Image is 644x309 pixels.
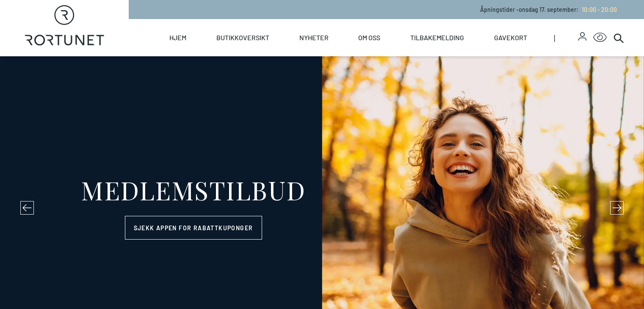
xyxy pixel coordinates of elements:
[125,216,262,240] a: Sjekk appen for rabattkuponger
[578,6,617,13] a: 10:00 - 20:00
[494,19,527,56] a: Gavekort
[358,19,380,56] a: Om oss
[81,177,306,202] div: MEDLEMSTILBUD
[554,19,578,56] span: |
[593,31,607,44] button: Open Accessibility Menu
[299,19,329,56] a: Nyheter
[216,19,269,56] a: Butikkoversikt
[582,6,617,13] span: 10:00 - 20:00
[169,19,186,56] a: Hjem
[410,19,464,56] a: Tilbakemelding
[480,5,617,14] p: Åpningstider - onsdag 17. september :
